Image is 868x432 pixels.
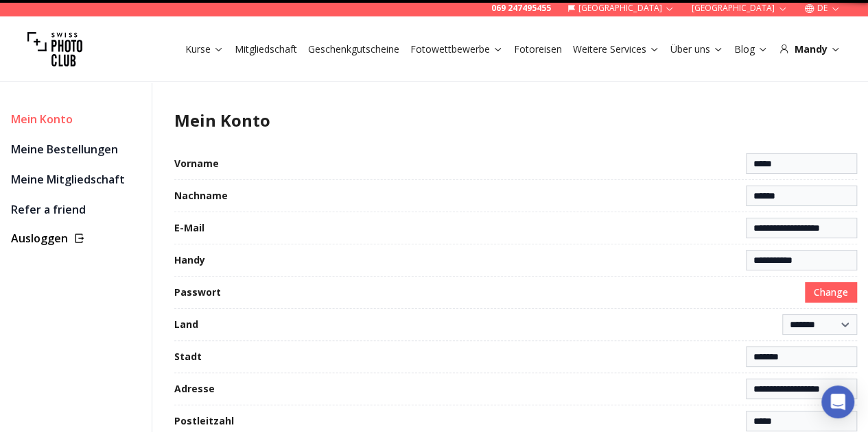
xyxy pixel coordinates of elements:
button: Ausloggen [11,230,141,246]
button: Kurse [180,40,229,59]
img: Swiss photo club [27,22,82,77]
a: Fotowettbewerbe [410,42,503,56]
button: Blog [729,40,773,59]
a: Refer a friend [11,200,141,219]
a: Weitere Services [573,42,659,56]
a: Mitgliedschaft [235,42,297,56]
button: Über uns [665,40,729,59]
a: Fotoreisen [514,42,562,56]
button: Weitere Services [567,40,665,59]
a: Blog [734,42,768,56]
label: Land [174,318,198,331]
h1: Mein Konto [174,110,858,131]
button: Fotowettbewerbe [405,40,508,59]
label: Passwort [174,285,221,299]
a: Über uns [670,42,723,56]
span: Change [814,285,848,299]
button: Geschenkgutscheine [303,40,405,59]
button: Change [805,282,857,303]
label: E-Mail [174,221,204,235]
a: 069 247495455 [491,3,551,14]
label: Nachname [174,189,228,203]
button: Fotoreisen [508,40,567,59]
a: Kurse [185,42,224,56]
a: Meine Mitgliedschaft [11,170,141,189]
label: Adresse [174,382,215,396]
div: Open Intercom Messenger [821,385,854,418]
label: Postleitzahl [174,414,234,428]
label: Handy [174,253,205,267]
label: Stadt [174,350,202,364]
a: Meine Bestellungen [11,140,141,159]
label: Vorname [174,157,219,170]
div: Mandy [779,42,841,56]
button: Mitgliedschaft [229,40,303,59]
div: Mein Konto [11,110,141,129]
a: Geschenkgutscheine [308,42,399,56]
